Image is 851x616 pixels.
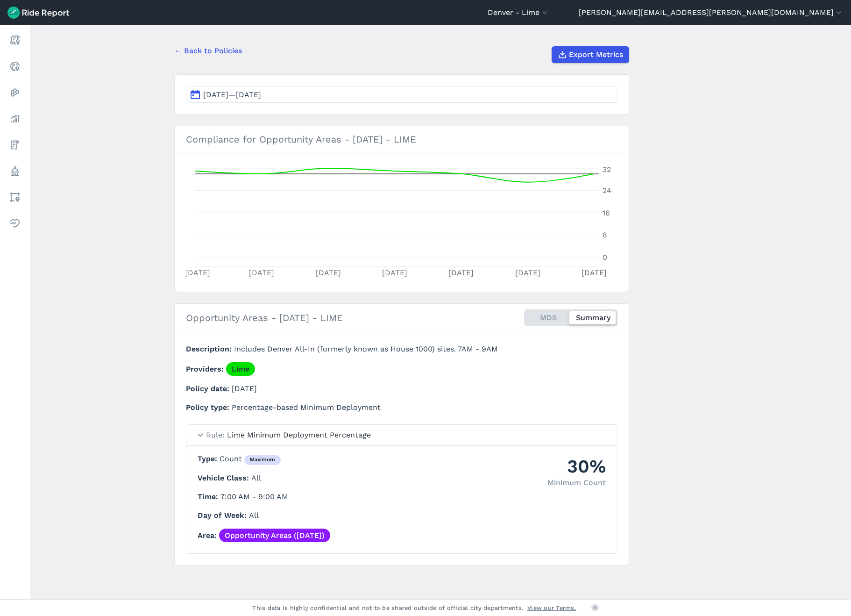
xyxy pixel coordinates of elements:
button: Export Metrics [552,46,629,63]
a: Policy [7,163,23,179]
tspan: 8 [603,230,607,239]
span: Providers [186,365,226,373]
img: Ride Report [7,7,69,19]
span: 7:00 AM - 9:00 AM [220,492,288,501]
span: Type [198,454,220,463]
span: Count [220,454,281,463]
span: Vehicle Class [198,473,251,482]
span: Lime Minimum Deployment Percentage [227,430,371,439]
span: [DATE]—[DATE] [203,90,261,99]
a: Heatmaps [7,84,23,101]
h2: Opportunity Areas - [DATE] - LIME [186,311,343,325]
a: Analyze [7,110,23,127]
span: Day of Week [198,511,249,520]
tspan: [DATE] [316,268,341,277]
tspan: [DATE] [185,268,210,277]
span: Time [198,492,220,501]
tspan: 0 [603,253,607,262]
span: Policy type [186,403,232,412]
span: Includes Denver All-In (formerly known as House 1000) sites. 7AM - 9AM [234,344,498,353]
span: Percentage-based Minimum Deployment [232,403,381,412]
a: Lime [226,362,255,376]
span: All [251,473,261,482]
a: ← Back to Policies [174,45,242,57]
span: Policy date [186,384,232,393]
button: Denver - Lime [488,7,549,18]
a: Report [7,32,23,49]
button: [DATE]—[DATE] [186,86,617,103]
div: 30% [547,453,606,479]
tspan: 32 [603,165,611,174]
span: All [249,511,259,520]
a: Areas [7,189,23,206]
a: Health [7,215,23,232]
tspan: [DATE] [582,268,607,277]
div: Minimum Count [547,477,606,488]
a: Opportunity Areas ([DATE]) [219,529,330,542]
tspan: 16 [603,208,610,217]
span: Export Metrics [569,49,623,60]
span: [DATE] [232,384,257,393]
div: maximum [244,455,281,466]
span: Area [198,531,219,540]
button: [PERSON_NAME][EMAIL_ADDRESS][PERSON_NAME][DOMAIN_NAME] [579,7,844,18]
tspan: [DATE] [515,268,540,277]
tspan: [DATE] [382,268,407,277]
a: View our Terms. [527,603,576,612]
span: Rule [206,430,227,439]
summary: RuleLime Minimum Deployment Percentage [186,425,617,446]
a: Fees [7,136,23,153]
tspan: 24 [603,186,611,195]
span: Description [186,344,234,353]
a: Realtime [7,58,23,75]
tspan: [DATE] [448,268,474,277]
tspan: [DATE] [249,268,274,277]
h3: Compliance for Opportunity Areas - [DATE] - LIME [175,126,629,152]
